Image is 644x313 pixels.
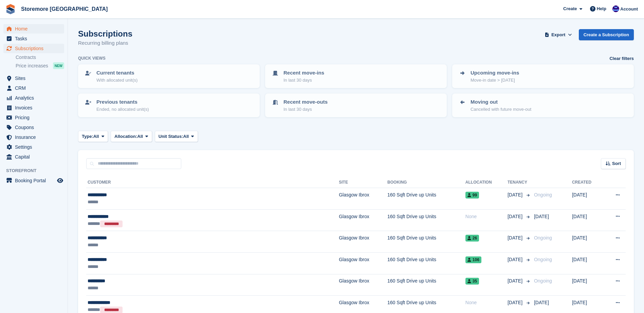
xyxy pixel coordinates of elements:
[18,3,110,15] a: Storemore [GEOGRAPHIC_DATA]
[597,5,606,12] span: Help
[563,5,577,12] span: Create
[534,235,552,241] span: Ongoing
[534,257,552,262] span: Ongoing
[15,152,56,162] span: Capital
[78,29,132,38] h1: Subscriptions
[339,177,387,188] th: Site
[471,77,519,84] p: Move-in date > [DATE]
[508,191,524,199] span: [DATE]
[544,29,573,40] button: Export
[78,131,108,142] button: Type: All
[16,63,48,69] span: Price increases
[15,93,56,103] span: Analytics
[572,177,603,188] th: Created
[3,34,64,43] a: menu
[534,300,549,305] span: [DATE]
[508,213,524,220] span: [DATE]
[387,177,465,188] th: Booking
[15,44,56,53] span: Subscriptions
[96,69,137,77] p: Current tenants
[534,192,552,197] span: Ongoing
[266,65,446,87] a: Recent move-ins In last 30 days
[508,234,524,242] span: [DATE]
[3,24,64,34] a: menu
[471,69,519,77] p: Upcoming move-ins
[453,65,633,87] a: Upcoming move-ins Move-in date > [DATE]
[471,106,531,113] p: Cancelled with future move-out
[15,176,56,185] span: Booking Portal
[93,133,99,140] span: All
[53,62,64,69] div: NEW
[6,167,68,174] span: Storefront
[96,77,137,84] p: With allocated unit(s)
[283,77,324,84] p: In last 30 days
[3,152,64,162] a: menu
[471,98,531,106] p: Moving out
[15,132,56,142] span: Insurance
[612,5,619,12] img: Angela
[465,299,508,306] div: None
[15,24,56,34] span: Home
[339,252,387,274] td: Glasgow Ibrox
[283,69,324,77] p: Recent move-ins
[612,160,621,167] span: Sort
[3,44,64,53] a: menu
[266,94,446,117] a: Recent move-outs In last 30 days
[339,209,387,231] td: Glasgow Ibrox
[453,94,633,117] a: Moving out Cancelled with future move-out
[15,123,56,132] span: Coupons
[5,4,16,14] img: stora-icon-8386f47178a22dfd0bd8f6a31ec36ba5ce8667c1dd55bd0f319d3a0aa187defe.svg
[465,278,479,285] span: 35
[609,55,634,62] a: Clear filters
[15,103,56,112] span: Invoices
[3,113,64,122] a: menu
[86,177,339,188] th: Customer
[79,65,259,87] a: Current tenants With allocated unit(s)
[15,113,56,122] span: Pricing
[465,177,508,188] th: Allocation
[56,176,64,185] a: Preview store
[572,209,603,231] td: [DATE]
[572,188,603,210] td: [DATE]
[534,278,552,284] span: Ongoing
[15,83,56,93] span: CRM
[551,32,565,38] span: Export
[3,142,64,152] a: menu
[155,131,198,142] button: Unit Status: All
[78,39,132,47] p: Recurring billing plans
[3,93,64,103] a: menu
[3,176,64,185] a: menu
[16,54,64,61] a: Contracts
[3,123,64,132] a: menu
[283,98,328,106] p: Recent move-outs
[159,133,183,140] span: Unit Status:
[3,132,64,142] a: menu
[16,62,64,69] a: Price increases NEW
[572,274,603,296] td: [DATE]
[339,231,387,253] td: Glasgow Ibrox
[3,103,64,112] a: menu
[534,214,549,219] span: [DATE]
[387,188,465,210] td: 160 Sqft Drive up Units
[579,29,634,40] a: Create a Subscription
[15,34,56,43] span: Tasks
[78,55,106,61] h6: Quick views
[387,252,465,274] td: 160 Sqft Drive up Units
[508,277,524,285] span: [DATE]
[96,98,149,106] p: Previous tenants
[15,142,56,152] span: Settings
[465,235,479,242] span: 26
[508,299,524,306] span: [DATE]
[82,133,93,140] span: Type:
[620,6,638,13] span: Account
[3,83,64,93] a: menu
[339,188,387,210] td: Glasgow Ibrox
[114,133,137,140] span: Allocation:
[508,177,531,188] th: Tenancy
[465,256,481,263] span: 106
[283,106,328,113] p: In last 30 days
[572,252,603,274] td: [DATE]
[96,106,149,113] p: Ended, no allocated unit(s)
[465,213,508,220] div: None
[387,274,465,296] td: 160 Sqft Drive up Units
